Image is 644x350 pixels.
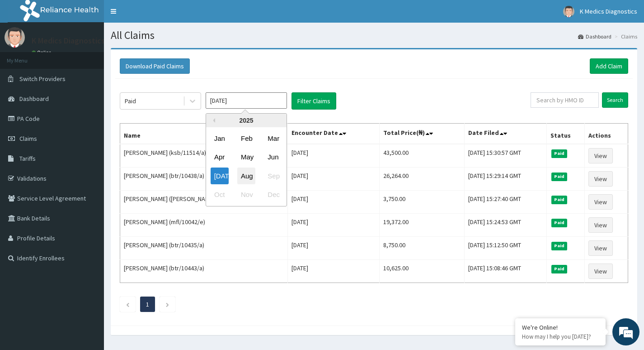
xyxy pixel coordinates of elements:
div: Choose March 2025 [264,130,282,147]
div: Choose June 2025 [264,149,282,166]
a: Previous page [126,300,130,308]
span: Claims [19,134,37,143]
td: 3,750.00 [380,191,465,214]
a: Online [32,49,53,56]
span: We're online! [52,114,125,206]
th: Total Price(₦) [380,124,465,144]
div: Choose May 2025 [237,149,255,166]
a: View [588,264,613,279]
a: View [588,217,613,233]
div: Chat with us now [47,51,152,62]
a: View [588,171,613,187]
p: K Medics Diagnostics [32,37,105,45]
a: Dashboard [578,33,611,40]
td: [DATE] 15:08:46 GMT [465,260,546,283]
input: Select Month and Year [206,92,287,109]
th: Status [546,124,584,144]
a: View [588,194,613,210]
td: [DATE] [288,260,380,283]
h1: All Claims [111,29,637,41]
img: User Image [5,27,25,48]
li: Claims [612,33,637,40]
td: [PERSON_NAME] (mfl/10042/e) [120,214,288,237]
td: [PERSON_NAME] (btr/10435/a) [120,237,288,260]
span: Paid [551,242,568,250]
td: [DATE] 15:30:57 GMT [465,144,546,168]
button: Previous Year [211,118,215,123]
a: View [588,148,613,163]
td: 8,750.00 [380,237,465,260]
a: Add Claim [590,58,628,74]
span: Switch Providers [19,75,66,83]
a: Next page [165,300,169,308]
div: We're Online! [522,323,599,331]
td: 26,264.00 [380,168,465,191]
input: Search by HMO ID [531,92,599,108]
img: User Image [563,6,574,17]
span: Paid [551,219,568,227]
span: Dashboard [19,95,49,103]
textarea: Type your message and hit 'Enter' [5,247,172,279]
td: [PERSON_NAME] ([PERSON_NAME]/46042/a) [120,191,288,214]
span: Paid [551,149,568,158]
div: Choose February 2025 [237,130,255,147]
td: [PERSON_NAME] (btr/10443/a) [120,260,288,283]
th: Date Filed [465,124,546,144]
span: Paid [551,265,568,273]
div: Choose April 2025 [211,149,229,166]
td: [DATE] 15:24:53 GMT [465,214,546,237]
a: View [588,240,613,256]
td: [DATE] 15:27:40 GMT [465,191,546,214]
div: Choose January 2025 [211,130,229,147]
a: Page 1 is your current page [146,300,149,308]
span: Paid [551,173,568,181]
span: Paid [551,196,568,204]
input: Search [602,92,628,108]
td: 19,372.00 [380,214,465,237]
div: Choose July 2025 [211,168,229,184]
th: Actions [584,124,628,144]
div: month 2025-07 [206,129,287,204]
p: How may I help you today? [522,333,599,340]
td: [PERSON_NAME] (ksb/11514/a) [120,144,288,168]
td: [DATE] [288,237,380,260]
button: Download Paid Claims [120,58,190,74]
td: [DATE] 15:12:50 GMT [465,237,546,260]
div: Paid [125,96,136,105]
div: 2025 [206,114,287,127]
img: d_794563401_company_1708531726252_794563401 [17,45,37,68]
td: [PERSON_NAME] (btr/10438/a) [120,168,288,191]
span: Tariffs [19,154,36,163]
td: 10,625.00 [380,260,465,283]
span: K Medics Diagnostics [580,7,637,15]
td: 43,500.00 [380,144,465,168]
th: Name [120,124,288,144]
button: Filter Claims [291,92,336,110]
td: [DATE] [288,214,380,237]
div: Choose August 2025 [237,168,255,184]
td: [DATE] 15:29:14 GMT [465,168,546,191]
div: Minimize live chat window [148,5,170,26]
